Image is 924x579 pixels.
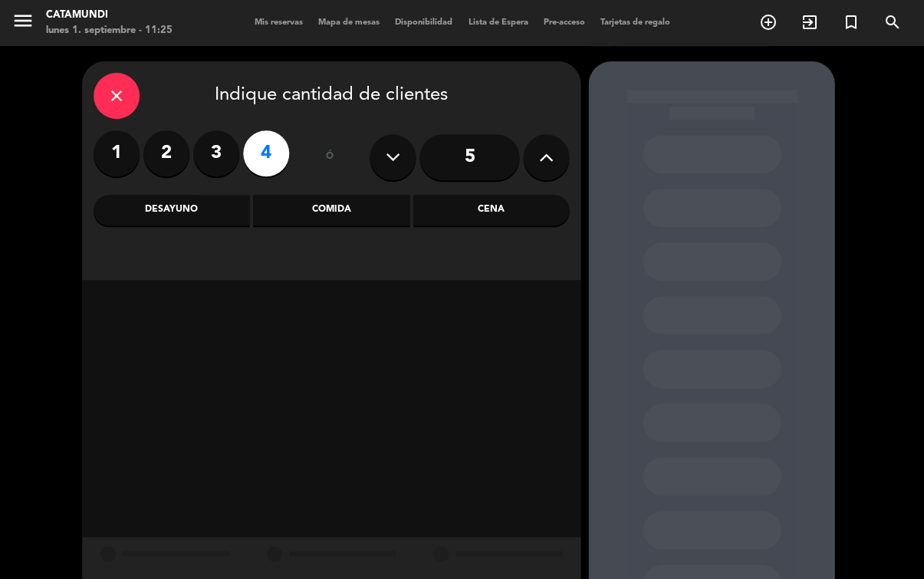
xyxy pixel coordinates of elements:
span: Lista de Espera [460,18,535,27]
span: WALK IN [788,9,830,35]
span: Tarjetas de regalo [592,18,677,27]
label: 2 [143,130,189,176]
div: lunes 1. septiembre - 11:25 [46,23,173,38]
button: menu [12,9,35,38]
span: RESERVAR MESA [747,9,788,35]
div: Comida [253,195,409,225]
i: add_circle_outline [758,13,777,31]
span: Mis reservas [247,18,311,27]
label: 3 [193,130,239,176]
div: Indique cantidad de clientes [94,73,569,119]
i: menu [12,9,35,32]
i: turned_in_not [841,13,860,31]
div: Desayuno [94,195,249,225]
label: 1 [94,130,140,176]
i: close [107,87,126,105]
div: ó [304,130,354,184]
span: Reserva especial [830,9,871,35]
span: Disponibilidad [387,18,460,27]
span: Pre-acceso [535,18,592,27]
div: Cena [413,195,569,225]
span: Mapa de mesas [311,18,387,27]
label: 4 [243,130,289,176]
div: Catamundi [46,8,173,23]
i: exit_to_app [800,13,818,31]
span: BUSCAR [871,9,912,35]
i: search [883,13,901,31]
